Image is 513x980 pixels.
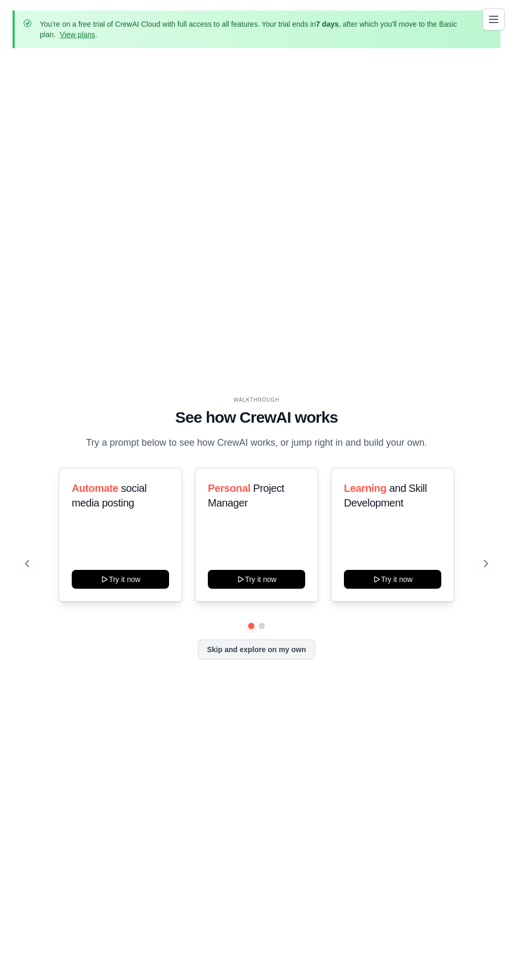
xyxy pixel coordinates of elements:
h1: See how CrewAI works [25,408,488,427]
button: Toggle navigation [483,8,505,30]
button: Try it now [72,570,169,589]
span: Learning [344,482,386,494]
div: WALKTHROUGH [25,396,488,404]
p: You're on a free trial of CrewAI Cloud with full access to all features. Your trial ends in , aft... [40,19,475,40]
button: Try it now [208,570,305,589]
p: Try a prompt below to see how CrewAI works, or jump right in and build your own. [81,435,432,450]
span: Automate [72,482,118,494]
iframe: Chat Widget [461,930,513,980]
button: Skip and explore on my own [198,640,315,659]
strong: 7 days [316,20,339,28]
span: social media posting [72,482,147,509]
button: Try it now [344,570,441,589]
span: Personal [208,482,250,494]
span: and Skill Development [344,482,427,509]
a: View plans [60,30,95,39]
span: Project Manager [208,482,284,509]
